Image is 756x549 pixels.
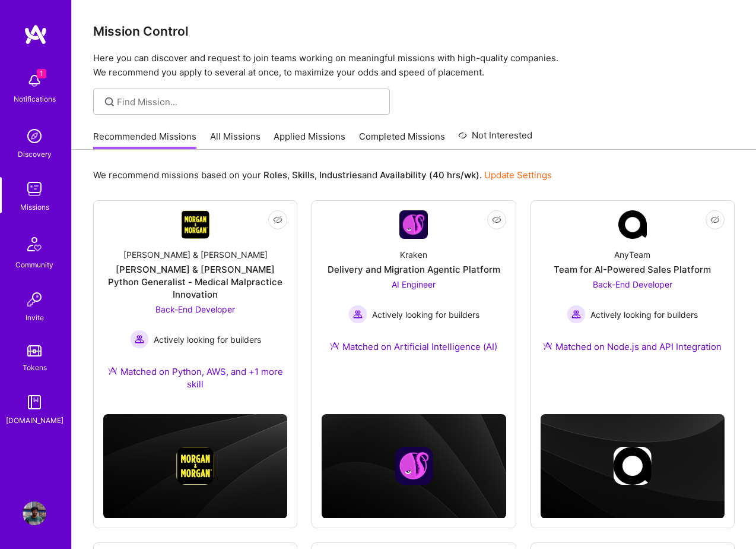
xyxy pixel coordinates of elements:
[292,169,315,181] b: Skills
[27,345,42,356] img: tokens
[322,414,506,518] img: cover
[541,210,725,367] a: Company LogoAnyTeamTeam for AI-Powered Sales PlatformBack-End Developer Actively looking for buil...
[6,414,63,427] div: [DOMAIN_NAME]
[614,447,652,485] img: Company logo
[492,215,501,225] i: icon EyeClosed
[93,51,735,80] p: Here you can discover and request to join teams working on meaningful missions with high-quality ...
[93,169,552,181] p: We recommend missions based on your , , and .
[103,263,287,301] div: [PERSON_NAME] & [PERSON_NAME] Python Generalist - Medical Malpractice Innovation
[554,263,711,276] div: Team for AI-Powered Sales Platform
[263,169,287,181] b: Roles
[274,130,345,150] a: Applied Missions
[458,128,532,150] a: Not Interested
[372,308,479,321] span: Actively looking for builders
[543,341,552,351] img: Ateam Purple Icon
[155,304,235,314] span: Back-End Developer
[23,501,46,525] img: User Avatar
[23,177,46,201] img: teamwork
[93,130,196,150] a: Recommended Missions
[593,279,672,289] span: Back-End Developer
[618,210,647,239] img: Company Logo
[399,210,428,239] img: Company Logo
[93,24,735,39] h3: Mission Control
[23,390,46,414] img: guide book
[103,414,287,518] img: cover
[392,279,436,289] span: AI Engineer
[23,124,46,148] img: discovery
[103,95,116,109] i: icon SearchGrey
[20,201,49,213] div: Missions
[20,230,49,258] img: Community
[20,501,49,525] a: User Avatar
[590,308,698,321] span: Actively looking for builders
[395,447,433,485] img: Company logo
[348,305,367,324] img: Actively looking for builders
[484,169,552,181] a: Update Settings
[567,305,586,324] img: Actively looking for builders
[319,169,362,181] b: Industries
[322,210,506,367] a: Company LogoKrakenDelivery and Migration Agentic PlatformAI Engineer Actively looking for builder...
[273,215,282,225] i: icon EyeClosed
[26,311,44,324] div: Invite
[330,340,497,353] div: Matched on Artificial Intelligence (AI)
[103,365,287,390] div: Matched on Python, AWS, and +1 more skill
[23,288,46,311] img: Invite
[23,361,47,374] div: Tokens
[130,330,149,349] img: Actively looking for builders
[328,263,500,276] div: Delivery and Migration Agentic Platform
[103,210,287,405] a: Company Logo[PERSON_NAME] & [PERSON_NAME][PERSON_NAME] & [PERSON_NAME] Python Generalist - Medica...
[123,248,268,261] div: [PERSON_NAME] & [PERSON_NAME]
[14,93,56,105] div: Notifications
[541,414,725,518] img: cover
[37,69,46,78] span: 1
[18,148,52,160] div: Discovery
[359,130,445,150] a: Completed Missions
[117,96,381,108] input: Find Mission...
[15,258,53,271] div: Community
[176,447,214,485] img: Company logo
[24,24,47,45] img: logo
[330,341,339,351] img: Ateam Purple Icon
[210,130,261,150] a: All Missions
[400,248,427,261] div: Kraken
[543,340,722,353] div: Matched on Node.js and API Integration
[108,366,117,376] img: Ateam Purple Icon
[181,210,209,239] img: Company Logo
[154,333,261,346] span: Actively looking for builders
[23,69,46,93] img: bell
[614,248,650,261] div: AnyTeam
[380,169,479,181] b: Availability (40 hrs/wk)
[710,215,720,225] i: icon EyeClosed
